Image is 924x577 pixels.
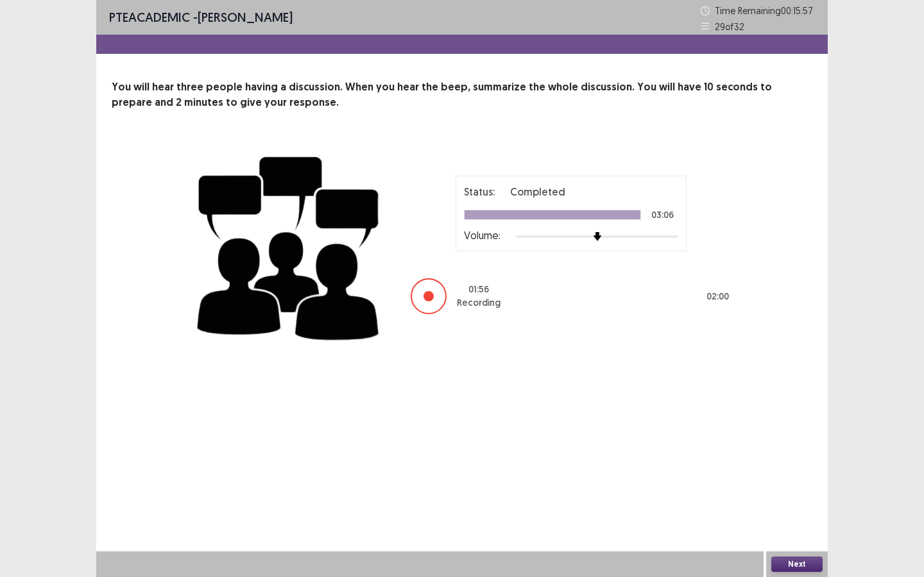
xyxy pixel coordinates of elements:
p: 01 : 56 [468,283,489,296]
p: Status: [464,184,495,199]
button: Next [771,556,823,572]
img: arrow-thumb [593,232,602,241]
img: group-discussion [193,141,385,351]
p: - [PERSON_NAME] [109,8,293,27]
p: You will hear three people having a discussion. When you hear the beep, summarize the whole discu... [112,79,812,110]
p: Completed [510,184,565,199]
p: Volume: [464,228,501,243]
p: Recording [457,296,501,310]
p: 02 : 00 [706,290,729,303]
p: Time Remaining 00 : 15 : 57 [715,4,815,17]
p: 29 of 32 [715,20,744,33]
span: PTE academic [109,9,190,25]
p: 03:06 [651,210,674,219]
